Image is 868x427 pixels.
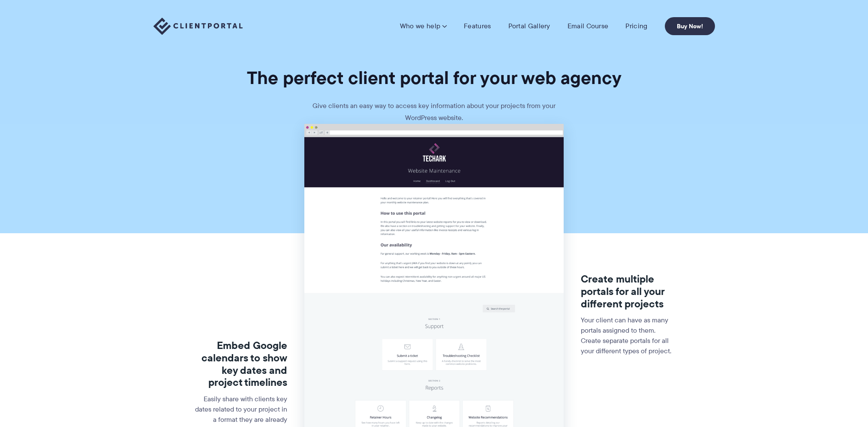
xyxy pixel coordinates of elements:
[464,22,491,30] a: Features
[568,22,609,30] a: Email Course
[665,17,715,35] a: Buy Now!
[625,22,647,30] a: Pricing
[581,315,675,356] p: Your client can have as many portals assigned to them. Create separate portals for all your diffe...
[400,22,447,30] a: Who we help
[306,100,563,124] p: Give clients an easy way to access key information about your projects from your WordPress website.
[508,22,550,30] a: Portal Gallery
[581,273,675,310] h3: Create multiple portals for all your different projects
[193,340,287,389] h3: Embed Google calendars to show key dates and project timelines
